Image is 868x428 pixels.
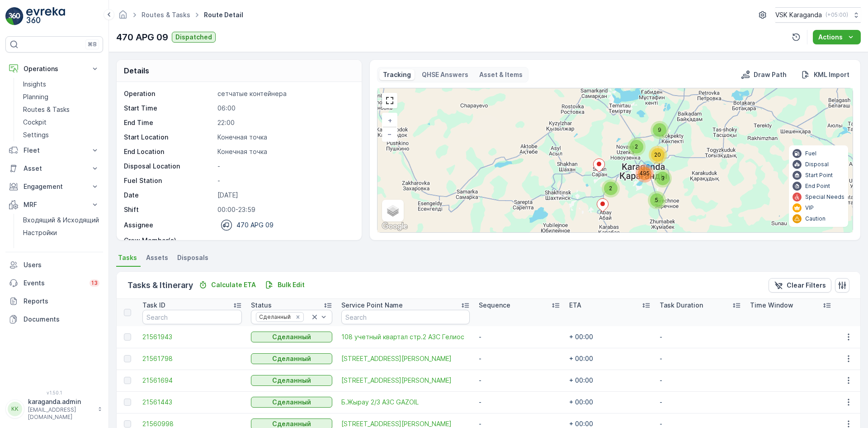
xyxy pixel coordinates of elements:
[142,354,242,363] a: 21561798
[5,141,103,159] button: Fleet
[661,175,665,182] span: 3
[655,348,745,370] td: -
[660,301,703,310] p: Task Duration
[23,80,46,89] p: Insights
[627,138,646,156] div: 2
[23,228,57,237] p: Настройки
[474,370,565,391] td: -
[24,297,99,306] p: Reports
[565,370,655,391] td: + 00:00
[826,11,848,19] p: ( +05:00 )
[26,7,65,25] img: logo_light-DOdMpM7g.png
[383,201,403,221] a: Layers
[648,191,666,209] div: 5
[118,13,128,21] a: Homepage
[236,221,274,230] p: 470 APG 09
[124,118,214,127] p: End Time
[251,397,332,408] button: Сделанный
[24,64,85,73] p: Operations
[217,89,352,98] p: сетчатыe контейнера
[23,105,70,114] p: Routes & Tasks
[341,376,470,385] span: [STREET_ADDRESS][PERSON_NAME]
[479,301,510,310] p: Sequence
[217,133,352,142] p: Конечная точка
[380,221,410,232] a: Open this area in Google Maps (opens a new window)
[474,391,565,413] td: -
[636,164,654,183] div: 495
[341,398,470,407] span: Б.Жырау 2/3 АЗС GAZOIL
[261,279,308,290] button: Bulk Edit
[217,191,352,200] p: [DATE]
[602,179,620,197] div: 2
[775,10,822,19] p: VSK Karaganda
[195,279,259,290] button: Calculate ETA
[91,279,98,287] p: 13
[24,146,85,155] p: Fleet
[341,354,470,363] a: ул. Крылова 4a
[24,260,99,269] p: Users
[19,226,103,239] a: Настройки
[19,214,103,226] a: Входящий & Исходящий
[251,375,332,386] button: Сделанный
[649,146,667,164] div: 20
[124,191,214,200] p: Date
[142,332,242,341] span: 21561943
[651,121,669,139] div: 9
[217,147,352,156] p: Конечная точка
[569,301,581,310] p: ETA
[124,221,153,230] p: Assignee
[387,130,392,138] span: −
[142,376,242,385] a: 21561694
[175,33,212,42] p: Dispatched
[635,143,638,150] span: 2
[750,301,793,310] p: Time Window
[272,332,311,341] p: Сделанный
[124,236,214,245] p: Crew Member(s)
[116,30,168,44] p: 470 APG 09
[474,326,565,348] td: -
[654,169,672,188] div: 3
[24,279,84,288] p: Events
[814,70,849,79] p: KML Import
[272,376,311,385] p: Сделанный
[256,313,292,321] div: Сделанный
[655,197,658,203] span: 5
[28,406,93,421] p: [EMAIL_ADDRESS][DOMAIN_NAME]
[5,397,103,421] button: KKkaraganda.admin[EMAIL_ADDRESS][DOMAIN_NAME]
[124,65,149,76] p: Details
[655,326,745,348] td: -
[19,103,103,116] a: Routes & Tasks
[341,332,470,341] a: 108 учетный квартал стр.2 АЗС Гелиос
[251,353,332,364] button: Сделанный
[5,159,103,178] button: Asset
[142,301,165,310] p: Task ID
[805,183,830,190] p: End Point
[124,147,214,156] p: End Location
[124,104,214,113] p: Start Time
[146,253,168,262] span: Assets
[24,315,99,324] p: Documents
[124,420,131,428] div: Toggle Row Selected
[23,130,49,139] p: Settings
[211,280,256,289] p: Calculate ETA
[19,78,103,91] a: Insights
[217,176,352,185] p: -
[5,196,103,214] button: MRF
[217,162,352,171] p: -
[124,162,214,171] p: Disposal Location
[251,301,272,310] p: Status
[5,390,103,395] span: v 1.50.1
[5,7,24,25] img: logo
[293,313,303,321] div: Remove Сделанный
[805,215,826,222] p: Caution
[341,310,470,324] input: Search
[19,116,103,129] a: Cockpit
[565,326,655,348] td: + 00:00
[383,70,411,79] p: Tracking
[202,10,245,19] span: Route Detail
[658,126,661,133] span: 9
[88,41,97,48] p: ⌘B
[28,397,93,406] p: karaganda.admin
[124,333,131,341] div: Toggle Row Selected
